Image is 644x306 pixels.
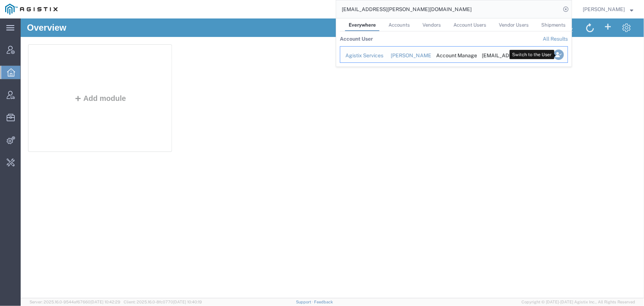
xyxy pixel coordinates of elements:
[340,31,373,46] th: Account User
[314,300,333,304] a: Feedback
[436,52,472,59] div: Account Manager
[389,22,410,28] span: Accounts
[90,300,120,304] span: [DATE] 10:42:29
[51,76,108,84] button: Add module
[391,52,426,59] div: Abbott Molecular
[124,300,202,304] span: Client: 2025.16.0-8fc0770
[345,52,380,59] div: Agistix Services
[423,22,441,28] span: Vendors
[5,4,58,15] img: logo
[30,300,120,304] span: Server: 2025.16.0-9544af67660
[349,22,376,28] span: Everywhere
[583,5,625,13] span: Jenneffer Jahraus
[173,300,202,304] span: [DATE] 10:40:19
[499,22,529,28] span: Vendor Users
[521,299,635,305] span: Copyright © [DATE]-[DATE] Agistix Inc., All Rights Reserved
[336,0,561,18] input: Search for shipment number, reference number
[543,36,568,42] a: View all account users found by criterion
[21,18,644,298] iframe: FS Legacy Container
[527,52,544,59] div: Active
[340,31,572,67] table: Search Results
[582,5,634,14] button: [PERSON_NAME]
[454,22,486,28] span: Account Users
[296,300,314,304] a: Support
[541,22,566,28] span: Shipments
[482,52,517,59] div: offline_notifications+abbott@agistix.com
